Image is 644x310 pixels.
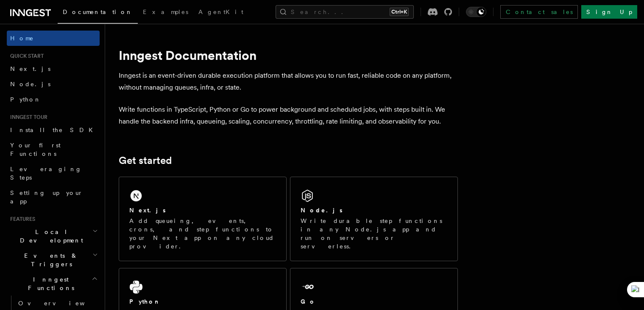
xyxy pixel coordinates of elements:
[119,104,458,127] p: Write functions in TypeScript, Python or Go to power background and scheduled jobs, with steps bu...
[7,31,100,46] a: Home
[10,166,82,181] span: Leveraging Steps
[138,3,193,23] a: Examples
[301,217,447,251] p: Write durable step functions in any Node.js app and run on servers or serverless.
[466,7,486,17] button: Toggle dark mode
[10,142,61,157] span: Your first Functions
[119,177,287,261] a: Next.jsAdd queueing, events, crons, and step functions to your Next app on any cloud provider.
[301,206,343,214] h2: Node.js
[7,185,100,209] a: Setting up your app
[10,65,50,72] span: Next.js
[7,216,35,223] span: Features
[119,70,458,93] p: Inngest is an event-driven durable execution platform that allows you to run fast, reliable code ...
[10,81,50,87] span: Node.js
[129,217,276,251] p: Add queueing, events, crons, and step functions to your Next app on any cloud provider.
[198,8,243,15] span: AgentKit
[193,3,248,23] a: AgentKit
[18,300,106,307] span: Overview
[390,8,409,16] kbd: Ctrl+K
[7,122,100,138] a: Install the SDK
[7,251,92,268] span: Events & Triggers
[143,8,188,15] span: Examples
[7,272,100,296] button: Inngest Functions
[7,224,100,248] button: Local Development
[58,3,138,24] a: Documentation
[500,5,578,19] a: Contact sales
[10,189,83,205] span: Setting up your app
[7,138,100,161] a: Your first Functions
[290,177,458,261] a: Node.jsWrite durable step functions in any Node.js app and run on servers or serverless.
[7,61,100,76] a: Next.js
[7,228,92,245] span: Local Development
[7,275,92,292] span: Inngest Functions
[129,297,161,306] h2: Python
[7,92,100,107] a: Python
[10,127,98,133] span: Install the SDK
[63,8,133,15] span: Documentation
[7,248,100,272] button: Events & Triggers
[10,34,34,42] span: Home
[301,297,316,306] h2: Go
[276,5,414,19] button: Search...Ctrl+K
[10,96,41,103] span: Python
[7,53,44,59] span: Quick start
[7,76,100,92] a: Node.js
[581,5,637,19] a: Sign Up
[119,155,172,166] a: Get started
[7,114,47,121] span: Inngest tour
[119,48,458,63] h1: Inngest Documentation
[7,161,100,185] a: Leveraging Steps
[129,206,166,214] h2: Next.js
